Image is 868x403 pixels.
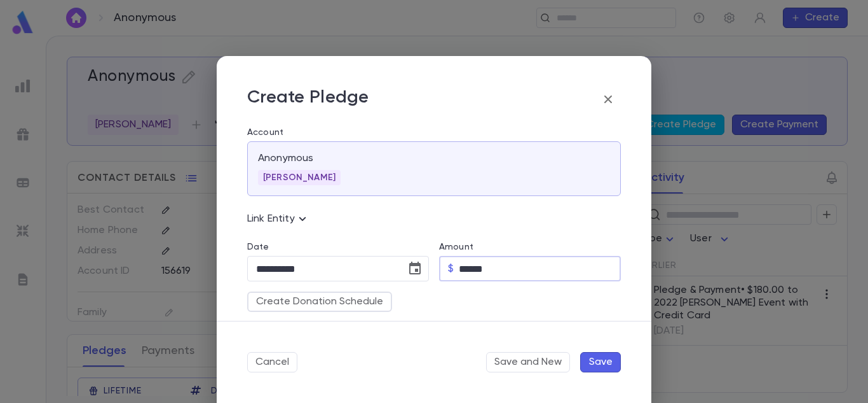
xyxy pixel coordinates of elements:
button: Choose date, selected date is Aug 22, 2025 [402,256,428,281]
p: Create Pledge [247,87,369,112]
p: Anonymous [258,152,313,165]
label: Amount [439,242,473,252]
span: [PERSON_NAME] [258,173,341,183]
button: Save [580,352,621,372]
label: Date [247,242,429,252]
button: Create Donation Schedule [247,292,392,312]
button: Cancel [247,352,297,372]
label: Account [247,127,621,138]
p: $ [448,262,454,275]
button: Save and New [486,352,570,372]
p: Link Entity [247,211,310,227]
